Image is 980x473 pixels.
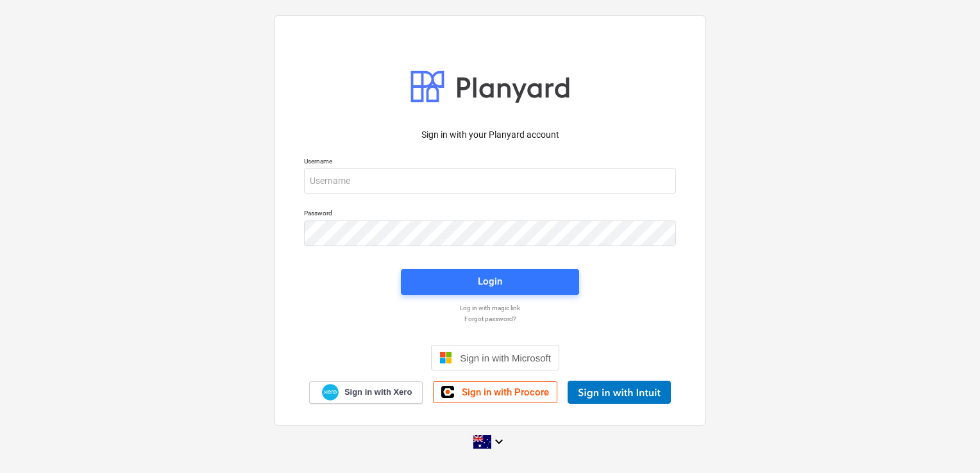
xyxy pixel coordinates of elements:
[478,273,502,290] div: Login
[462,386,549,398] span: Sign in with Procore
[491,434,507,449] i: keyboard_arrow_down
[304,157,676,168] p: Username
[460,353,551,363] span: Sign in with Microsoft
[304,128,676,142] p: Sign in with your Planyard account
[401,269,579,295] button: Login
[304,168,676,194] input: Username
[439,351,452,364] img: Microsoft logo
[304,209,676,220] p: Password
[309,381,423,404] a: Sign in with Xero
[344,386,412,398] span: Sign in with Xero
[298,315,682,323] a: Forgot password?
[322,384,339,401] img: Xero logo
[298,304,682,312] a: Log in with magic link
[433,381,557,403] a: Sign in with Procore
